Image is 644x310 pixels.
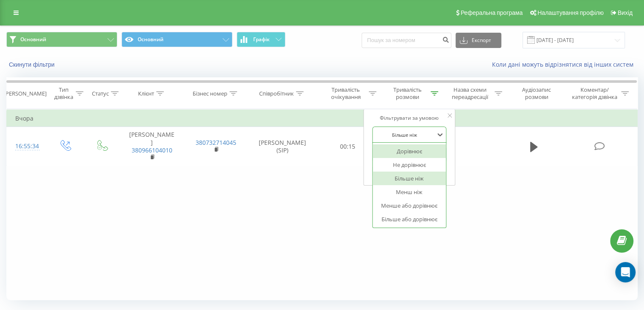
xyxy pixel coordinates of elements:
div: Менше або дорівнює [373,199,446,212]
div: Open Intercom Messenger [615,262,636,282]
div: Аудіозапис розмови [512,86,561,101]
a: Коли дані можуть відрізнятися вiд інших систем [492,60,638,68]
div: Коментар/категорія дзвінка [569,86,619,101]
div: Співробітник [259,90,294,97]
button: Графік [237,32,285,47]
button: Основний [122,32,232,47]
div: Менш ніж [373,185,446,199]
div: Тривалість розмови [386,86,428,101]
div: Бізнес номер [193,90,227,97]
button: Основний [6,32,117,47]
td: Вчора [7,110,638,127]
span: Налаштування профілю [537,9,603,16]
div: Тривалість очікування [325,86,367,101]
button: Скинути фільтри [6,61,59,68]
div: [PERSON_NAME] [4,90,47,97]
div: Фільтрувати за умовою [372,114,447,122]
div: Не дорівнює [373,158,446,172]
div: Назва схеми переадресації [448,86,492,101]
div: Статус [92,90,109,97]
td: [PERSON_NAME] (SIP) [248,127,317,166]
div: 16:55:34 [15,138,38,155]
div: Більше ніж [373,172,446,185]
div: Клієнт [138,90,154,97]
td: [PERSON_NAME] [120,127,184,166]
div: Тип дзвінка [53,86,73,101]
span: Графік [253,37,270,42]
span: Вихід [618,9,633,16]
input: Пошук за номером [362,33,451,48]
td: 00:15 [317,127,379,166]
div: Дорівнює [373,144,446,158]
a: 380732714045 [196,138,236,147]
span: Реферальна програма [461,9,523,16]
a: 380966104010 [132,146,172,154]
span: Основний [20,36,46,43]
button: Експорт [456,33,501,48]
div: Більше або дорівнює [373,212,446,226]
